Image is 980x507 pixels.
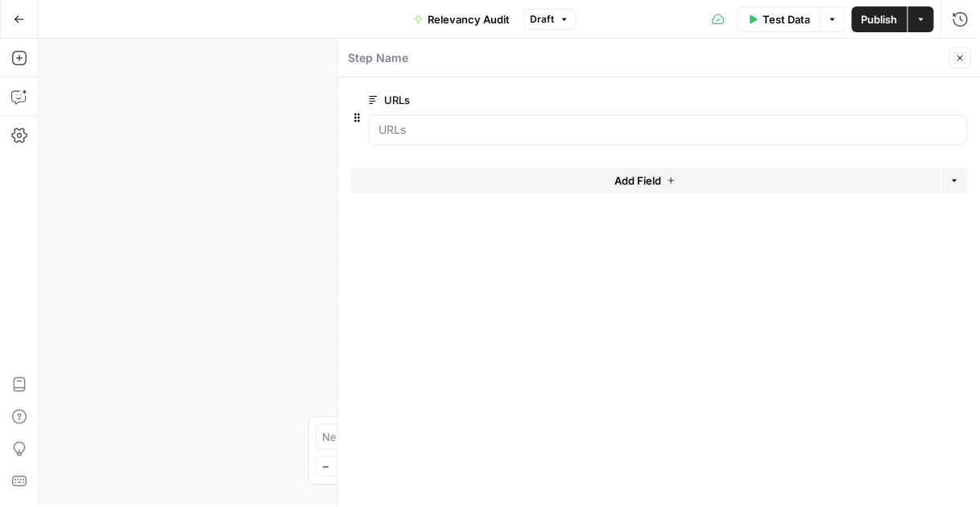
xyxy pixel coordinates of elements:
button: Draft [523,9,577,30]
span: Draft [531,12,555,27]
button: Relevancy Audit [404,6,520,32]
span: Test Data [763,11,810,27]
input: URLs [379,122,957,138]
button: Publish [852,6,908,32]
span: Relevancy Audit [428,11,511,27]
span: Add Field [615,172,662,189]
button: Add Field [351,168,941,193]
button: Test Data [738,6,821,32]
label: URLs [369,92,877,108]
span: Publish [862,11,898,27]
